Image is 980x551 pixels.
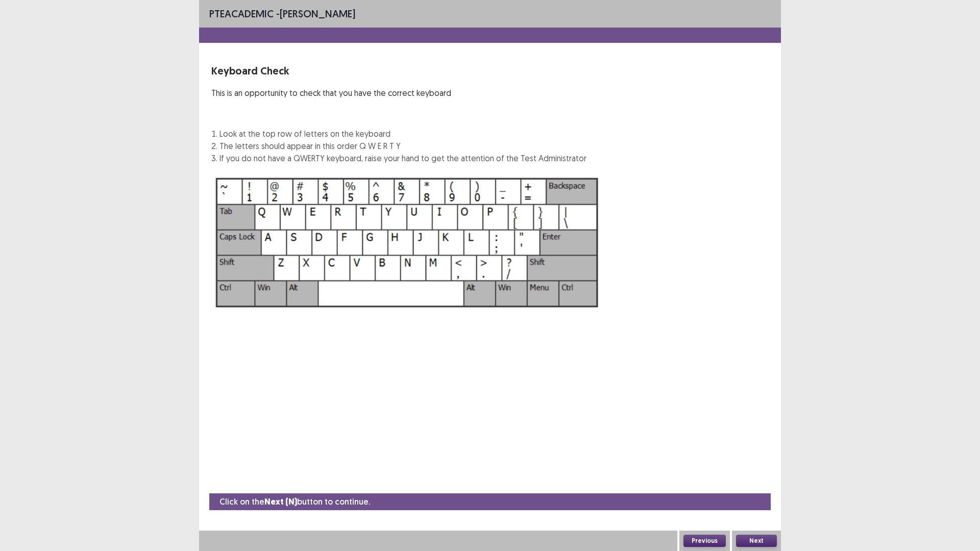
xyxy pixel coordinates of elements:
strong: Next (N) [264,496,297,507]
span: PTE academic [209,7,274,20]
li: The letters should appear in this order Q W E R T Y [219,140,586,152]
p: - [PERSON_NAME] [209,6,355,21]
img: Keyboard Image [211,172,603,313]
p: Click on the button to continue. [219,495,370,508]
button: Previous [683,535,726,547]
p: This is an opportunity to check that you have the correct keyboard [211,87,586,99]
li: Look at the top row of letters on the keyboard [219,128,586,140]
li: If you do not have a QWERTY keyboard, raise your hand to get the attention of the Test Administrator [219,152,586,164]
button: Next [736,535,777,547]
p: Keyboard Check [211,63,586,79]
